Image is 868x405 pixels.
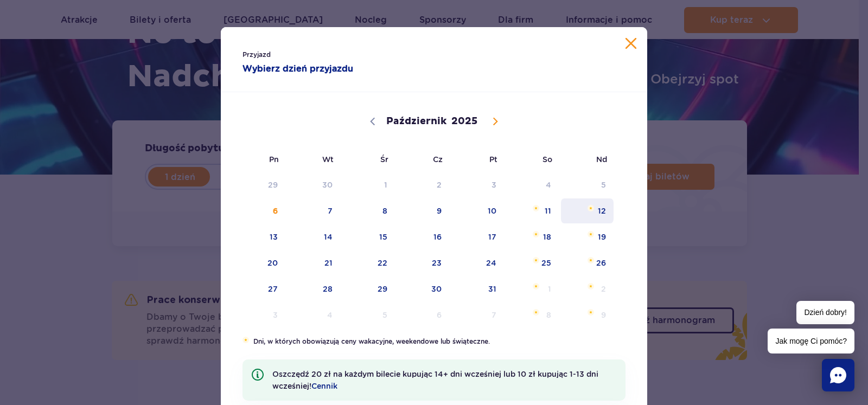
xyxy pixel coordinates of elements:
[286,198,341,223] span: Październik 7, 2025
[396,198,451,223] span: Październik 9, 2025
[232,147,286,172] span: Pn
[341,147,396,172] span: Śr
[232,224,286,249] span: Październik 13, 2025
[450,198,505,223] span: Październik 10, 2025
[450,277,505,301] span: Październik 31, 2025
[560,250,615,275] span: Październik 26, 2025
[396,172,451,197] span: Październik 2, 2025
[232,172,286,197] span: Wrzesień 29, 2025
[396,303,451,327] span: Listopad 6, 2025
[768,329,854,353] span: Jak mogę Ci pomóc?
[626,38,636,49] button: Zamknij kalendarz
[286,303,341,327] span: Listopad 4, 2025
[560,224,615,249] span: Październik 19, 2025
[341,198,396,223] span: Październik 8, 2025
[341,277,396,301] span: Październik 29, 2025
[242,62,412,75] strong: Wybierz dzień przyjazdu
[450,303,505,327] span: Listopad 7, 2025
[232,198,286,223] span: Październik 6, 2025
[505,277,560,301] span: Listopad 1, 2025
[232,277,286,301] span: Październik 27, 2025
[505,250,560,275] span: Październik 25, 2025
[286,277,341,301] span: Październik 28, 2025
[396,147,451,172] span: Cz
[286,147,341,172] span: Wt
[311,382,337,390] a: Cennik
[505,224,560,249] span: Październik 18, 2025
[505,172,560,197] span: Październik 4, 2025
[450,250,505,275] span: Październik 24, 2025
[450,224,505,249] span: Październik 17, 2025
[232,250,286,275] span: Październik 20, 2025
[560,198,615,223] span: Październik 12, 2025
[242,49,412,60] span: Przyjazd
[286,250,341,275] span: Październik 21, 2025
[396,277,451,301] span: Październik 30, 2025
[396,250,451,275] span: Październik 23, 2025
[242,337,626,346] li: Dni, w których obowiązują ceny wakacyjne, weekendowe lub świąteczne.
[560,147,615,172] span: Nd
[560,277,615,301] span: Listopad 2, 2025
[341,224,396,249] span: Październik 15, 2025
[505,147,560,172] span: So
[450,147,505,172] span: Pt
[341,303,396,327] span: Listopad 5, 2025
[505,303,560,327] span: Listopad 8, 2025
[505,198,560,223] span: Październik 11, 2025
[341,172,396,197] span: Październik 1, 2025
[822,359,854,391] div: Chat
[396,224,451,249] span: Październik 16, 2025
[796,301,854,324] span: Dzień dobry!
[560,172,615,197] span: Październik 5, 2025
[232,303,286,327] span: Listopad 3, 2025
[560,303,615,327] span: Listopad 9, 2025
[286,172,341,197] span: Wrzesień 30, 2025
[242,359,626,401] li: Oszczędź 20 zł na każdym bilecie kupując 14+ dni wcześniej lub 10 zł kupując 1-13 dni wcześniej!
[341,250,396,275] span: Październik 22, 2025
[286,224,341,249] span: Październik 14, 2025
[450,172,505,197] span: Październik 3, 2025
